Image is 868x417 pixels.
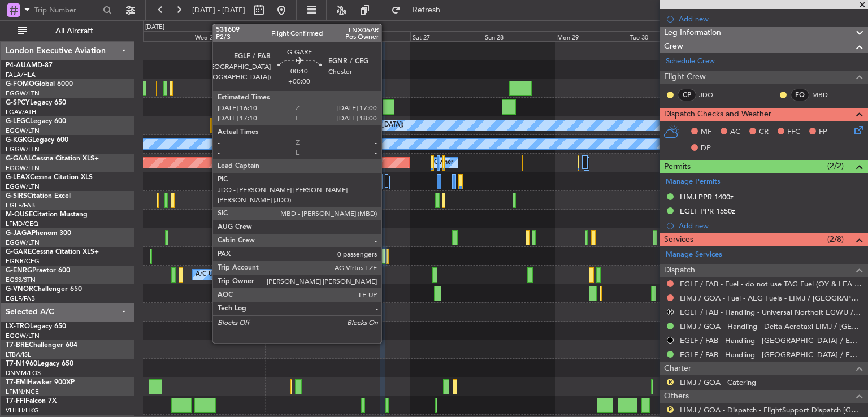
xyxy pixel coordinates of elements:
span: Dispatch [664,264,695,277]
span: G-KGKG [6,137,32,144]
div: Thu 25 [265,31,337,41]
a: LIMJ / GOA - Fuel - AEG Fuels - LIMJ / [GEOGRAPHIC_DATA] [680,293,862,303]
a: LIMJ / GOA - Catering [680,377,756,387]
a: T7-EMIHawker 900XP [6,379,75,386]
div: Wed 24 [193,31,265,41]
a: EGLF / FAB - Handling - Universal Northolt EGWU / NHT [680,307,862,317]
button: R [667,406,674,413]
div: Add new [679,221,862,231]
span: Refresh [403,6,450,14]
a: G-JAGAPhenom 300 [6,230,71,237]
span: Permits [664,160,691,173]
div: LIMJ PPR 1400z [680,192,734,202]
span: Others [664,390,689,403]
input: Trip Number [34,2,99,19]
a: DNMM/LOS [6,369,41,377]
span: G-LEAX [6,174,30,181]
button: Refresh [386,1,454,19]
span: G-JAGA [6,230,32,237]
a: T7-FFIFalcon 7X [6,398,57,405]
a: Manage Services [666,249,722,260]
span: (2/2) [827,160,844,172]
a: EGGW/LTN [6,164,40,172]
span: G-GARE [6,249,32,255]
span: T7-EMI [6,379,28,386]
a: LIMJ / GOA - Handling - Delta Aerotaxi LIMJ / [GEOGRAPHIC_DATA] [680,322,862,331]
a: MBD [812,90,837,100]
span: CR [759,127,769,138]
a: Schedule Crew [666,56,715,67]
div: A/C Unavailable [GEOGRAPHIC_DATA] ([GEOGRAPHIC_DATA]) [220,117,403,134]
span: P4-AUA [6,62,31,69]
span: T7-BRE [6,342,29,349]
a: M-OUSECitation Mustang [6,211,88,218]
a: G-LEAXCessna Citation XLS [6,174,93,181]
span: M-OUSE [6,211,33,218]
span: T7-FFI [6,398,25,405]
button: R [667,379,674,385]
div: [DATE] [145,23,164,32]
a: VHHH/HKG [6,406,39,415]
a: FALA/HLA [6,71,36,79]
a: G-SPCYLegacy 650 [6,99,66,106]
div: Tue 23 [120,31,193,41]
div: Planned Maint [GEOGRAPHIC_DATA] ([GEOGRAPHIC_DATA]) [220,229,398,246]
a: G-GARECessna Citation XLS+ [6,249,99,255]
a: LX-TROLegacy 650 [6,323,66,330]
a: P4-AUAMD-87 [6,62,53,69]
a: T7-BREChallenger 604 [6,342,77,349]
a: Manage Permits [666,176,721,188]
a: EGGW/LTN [6,238,40,247]
a: LGAV/ATH [6,108,36,116]
div: EGLF PPR 1550z [680,206,735,216]
a: EGLF/FAB [6,294,35,303]
a: EGGW/LTN [6,183,40,191]
span: FFC [787,127,800,138]
div: Sun 28 [483,31,555,41]
button: R [667,309,674,315]
a: LTBA/ISL [6,350,31,359]
span: [DATE] - [DATE] [192,5,245,15]
a: G-FOMOGlobal 6000 [6,81,73,88]
a: EGLF / FAB - Handling - [GEOGRAPHIC_DATA] / EGLF / FAB [680,336,862,345]
a: EGLF/FAB [6,201,35,210]
a: EGLF / FAB - Fuel - do not use TAG Fuel (OY & LEA only) EGLF / FAB [680,279,862,289]
a: G-SIRSCitation Excel [6,193,71,199]
div: Owner [434,154,453,171]
a: LFMN/NCE [6,388,39,396]
span: Dispatch Checks and Weather [664,108,771,121]
a: G-ENRGPraetor 600 [6,267,70,274]
a: G-KGKGLegacy 600 [6,137,68,144]
span: All Aircraft [29,27,119,35]
a: EGGW/LTN [6,332,40,340]
div: Add new [679,14,862,24]
a: EGGW/LTN [6,127,40,135]
span: G-FOMO [6,81,34,88]
span: G-LEGC [6,118,30,125]
span: Leg Information [664,27,721,40]
a: JDO [699,90,724,100]
span: T7-N1960 [6,360,37,367]
span: AC [730,127,740,138]
span: (2/8) [827,233,844,245]
a: LFMD/CEQ [6,220,38,228]
div: CP [678,89,696,101]
span: G-ENRG [6,267,32,274]
a: EGGW/LTN [6,89,40,98]
span: FP [819,127,827,138]
span: G-SIRS [6,193,27,199]
div: Tue 30 [628,31,700,41]
a: G-GAALCessna Citation XLS+ [6,155,99,162]
a: LIMJ / GOA - Dispatch - FlightSupport Dispatch [GEOGRAPHIC_DATA] [680,405,862,415]
span: DP [701,143,711,154]
span: LX-TRO [6,323,30,330]
a: EGSS/STN [6,276,36,284]
span: Charter [664,362,691,375]
div: Sat 27 [410,31,483,41]
a: EGGW/LTN [6,145,40,154]
span: Crew [664,40,683,53]
span: G-SPCY [6,99,30,106]
span: Flight Crew [664,71,706,84]
span: MF [701,127,711,138]
span: Services [664,233,693,246]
